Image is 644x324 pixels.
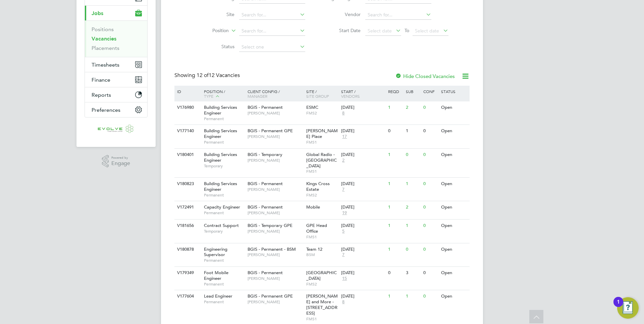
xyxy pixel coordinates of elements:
div: Open [439,220,469,232]
div: Open [439,178,469,190]
img: evolve-talent-logo-retina.png [98,124,135,135]
span: 7 [341,187,345,192]
span: 8 [341,110,345,116]
input: Search for... [239,26,305,36]
button: Finance [85,72,147,87]
span: BGIS - Permanent [248,270,283,275]
div: 0 [386,267,404,279]
div: Open [439,290,469,303]
div: [DATE] [341,223,385,229]
div: Open [439,101,469,114]
div: 1 [404,220,422,232]
div: 1 [386,178,404,190]
label: Hide Closed Vacancies [395,73,455,79]
div: 1 [386,101,404,114]
div: 2 [404,101,422,114]
div: Status [439,86,469,97]
span: Kings Cross Estate [306,181,330,192]
a: Powered byEngage [102,155,130,168]
span: Building Services Engineer [204,104,237,116]
div: 0 [404,243,422,256]
span: FMS2 [306,192,338,198]
span: [PERSON_NAME] and More - [STREET_ADDRESS] [306,293,338,316]
span: [PERSON_NAME] [248,299,303,305]
div: Conf [422,86,439,97]
div: 0 [422,101,439,114]
button: Open Resource Center, 1 new notification [617,297,639,319]
div: 0 [422,220,439,232]
label: Position [190,27,229,34]
span: [PERSON_NAME] [248,134,303,139]
div: Site / [305,86,340,102]
span: Permanent [204,299,244,305]
span: 12 Vacancies [197,72,240,79]
label: Status [196,44,234,50]
span: FMS1 [306,234,338,240]
span: BGIS - Temporary GPE [248,223,292,228]
div: [DATE] [341,152,385,158]
span: [PERSON_NAME] [248,252,303,257]
label: Site [196,11,234,17]
span: Select date [368,28,392,34]
span: Select date [415,28,439,34]
span: Capacity Engineer [204,204,240,210]
span: Building Services Engineer [204,152,237,163]
span: Lead Engineer [204,293,232,299]
div: 1 [386,149,404,161]
span: BGIS - Temporary [248,152,282,157]
span: FMS2 [306,281,338,287]
span: BGIS - Permanent GPE [248,293,293,299]
span: Site Group [306,93,329,99]
div: 1 [386,290,404,303]
input: Select one [239,43,305,52]
span: FMS1 [306,140,338,145]
div: V172491 [175,201,199,214]
span: 8 [341,299,345,305]
div: Position / [199,86,246,102]
span: Vendors [341,93,360,99]
span: To [402,26,411,35]
div: Open [439,125,469,137]
span: [GEOGRAPHIC_DATA] [306,270,337,281]
div: Start / [339,86,386,102]
span: Temporary [204,229,244,234]
span: [PERSON_NAME] [248,229,303,234]
div: 3 [404,267,422,279]
span: Permanent [204,116,244,121]
div: [DATE] [341,270,385,276]
label: Start Date [322,27,361,33]
input: Search for... [365,10,431,20]
div: 1 [386,201,404,214]
span: Reports [92,92,111,98]
button: Reports [85,87,147,102]
span: Building Services Engineer [204,181,237,192]
span: ESMC [306,104,318,110]
span: 2 [341,158,345,163]
span: Permanent [204,281,244,287]
span: BSM [306,252,338,257]
span: 17 [341,134,348,140]
span: Global Radio - [GEOGRAPHIC_DATA] [306,152,337,169]
span: [PERSON_NAME] [248,110,303,116]
span: Permanent [204,140,244,145]
a: Positions [92,26,114,32]
div: ID [175,86,199,97]
span: 5 [341,229,345,234]
input: Search for... [239,10,305,20]
div: [DATE] [341,294,385,299]
span: Permanent [204,210,244,216]
div: 1 [404,125,422,137]
span: 7 [341,252,345,258]
div: Open [439,243,469,256]
span: [PERSON_NAME] [248,276,303,281]
div: 1 [404,178,422,190]
a: Placements [92,45,119,51]
div: Reqd [386,86,404,97]
span: Permanent [204,258,244,263]
span: BGIS - Permanent [248,104,283,110]
span: BGIS - Permanent [248,204,283,210]
span: Finance [92,77,110,83]
span: Engage [111,161,130,166]
div: Jobs [85,20,147,57]
div: Sub [404,86,422,97]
